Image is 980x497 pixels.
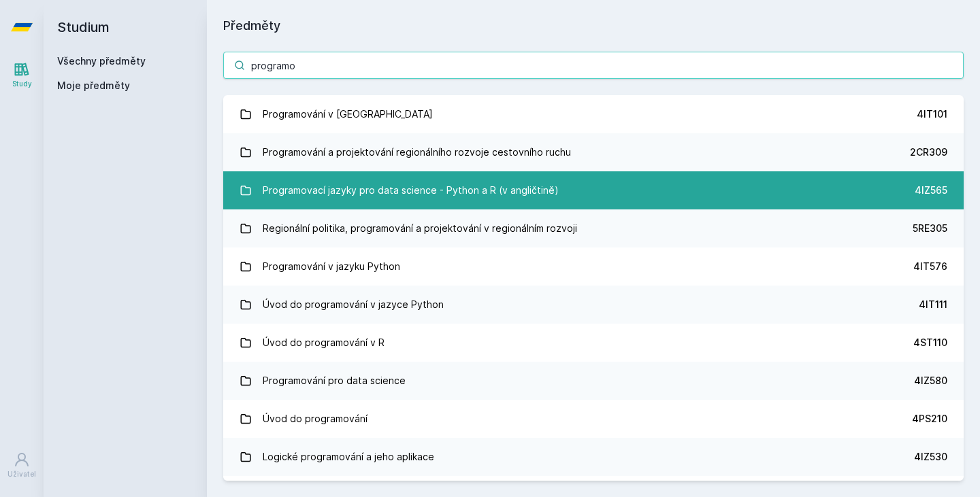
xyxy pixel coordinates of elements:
[917,107,947,121] div: 4IT101
[263,329,385,356] div: Úvod do programování v R
[913,260,947,273] div: 4IT576
[913,222,947,235] div: 5RE305
[912,412,947,426] div: 4PS210
[263,139,571,166] div: Programování a projektování regionálního rozvoje cestovního ruchu
[223,362,964,400] a: Programování pro data science 4IZ580
[223,400,964,438] a: Úvod do programování 4PS210
[223,209,964,247] a: Regionální politika, programování a projektování v regionálním rozvoji 5RE305
[223,95,964,133] a: Programování v [GEOGRAPHIC_DATA] 4IT101
[263,253,400,280] div: Programování v jazyku Python
[915,184,947,197] div: 4IZ565
[910,145,947,159] div: 2CR309
[223,52,964,79] input: Název nebo ident předmětu…
[3,445,41,486] a: Uživatel
[263,367,406,394] div: Programování pro data science
[919,298,947,311] div: 4IT111
[913,336,947,349] div: 4ST110
[223,247,964,286] a: Programování v jazyku Python 4IT576
[914,450,947,464] div: 4IZ530
[223,324,964,362] a: Úvod do programování v R 4ST110
[914,374,947,388] div: 4IZ580
[223,133,964,171] a: Programování a projektování regionálního rozvoje cestovního ruchu 2CR309
[223,286,964,324] a: Úvod do programování v jazyce Python 4IT111
[263,101,433,128] div: Programování v [GEOGRAPHIC_DATA]
[12,79,32,89] div: Study
[223,16,964,35] h1: Předměty
[7,469,36,479] div: Uživatel
[263,405,367,432] div: Úvod do programování
[223,438,964,476] a: Logické programování a jeho aplikace 4IZ530
[57,55,146,67] a: Všechny předměty
[263,215,577,242] div: Regionální politika, programování a projektování v regionálním rozvoji
[3,54,41,96] a: Study
[223,171,964,209] a: Programovací jazyky pro data science - Python a R (v angličtině) 4IZ565
[57,79,130,92] span: Moje předměty
[263,291,444,318] div: Úvod do programování v jazyce Python
[263,443,434,470] div: Logické programování a jeho aplikace
[263,177,559,204] div: Programovací jazyky pro data science - Python a R (v angličtině)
